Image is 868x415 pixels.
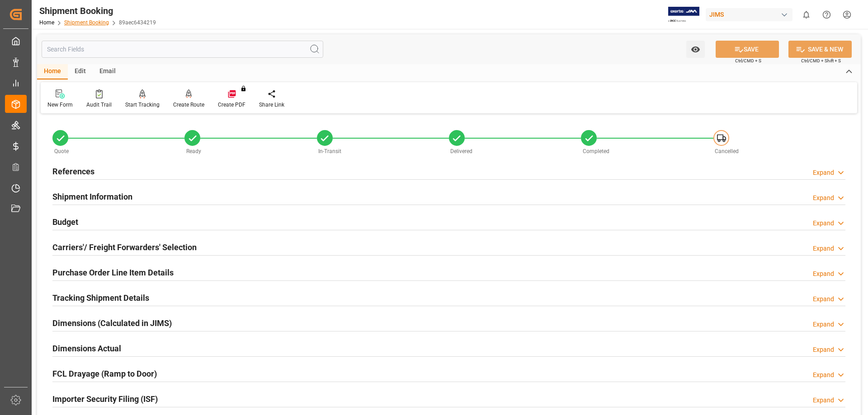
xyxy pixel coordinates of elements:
div: New Form [47,101,73,109]
div: Expand [813,396,834,405]
div: Shipment Booking [39,4,156,18]
div: Expand [813,193,834,203]
span: Completed [583,148,609,154]
div: Expand [813,294,834,304]
div: Home [37,64,68,79]
h2: Budget [52,216,78,228]
h2: Tracking Shipment Details [52,292,149,304]
div: Start Tracking [125,101,160,109]
h2: Dimensions Actual [52,342,121,354]
a: Shipment Booking [64,19,109,26]
div: Expand [813,345,834,354]
h2: Carriers'/ Freight Forwarders' Selection [52,241,197,253]
button: show 0 new notifications [796,5,816,25]
div: Expand [813,244,834,253]
h2: Importer Security Filing (ISF) [52,393,158,405]
div: Expand [813,320,834,329]
button: open menu [686,41,705,58]
h2: References [52,165,94,177]
div: Email [93,64,123,79]
button: SAVE & NEW [788,41,852,58]
button: JIMS [706,6,796,23]
div: Expand [813,168,834,177]
span: Ctrl/CMD + Shift + S [801,57,841,64]
span: In-Transit [318,148,341,154]
h2: Shipment Information [52,191,132,203]
span: Ready [186,148,201,154]
h2: FCL Drayage (Ramp to Door) [52,368,157,380]
input: Search Fields [42,41,323,58]
button: Help Center [816,5,837,25]
span: Ctrl/CMD + S [735,57,761,64]
a: Home [39,19,54,26]
div: Edit [68,64,93,79]
div: Audit Trail [86,101,112,109]
img: Exertis%20JAM%20-%20Email%20Logo.jpg_1722504956.jpg [668,7,699,23]
div: Expand [813,219,834,228]
div: JIMS [706,8,793,21]
span: Delivered [450,148,472,154]
span: Quote [54,148,69,154]
div: Expand [813,269,834,279]
h2: Dimensions (Calculated in JIMS) [52,317,172,329]
div: Expand [813,370,834,380]
div: Create Route [173,101,204,109]
button: SAVE [716,41,779,58]
h2: Purchase Order Line Item Details [52,266,174,279]
span: Cancelled [715,148,739,154]
div: Share Link [259,101,284,109]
